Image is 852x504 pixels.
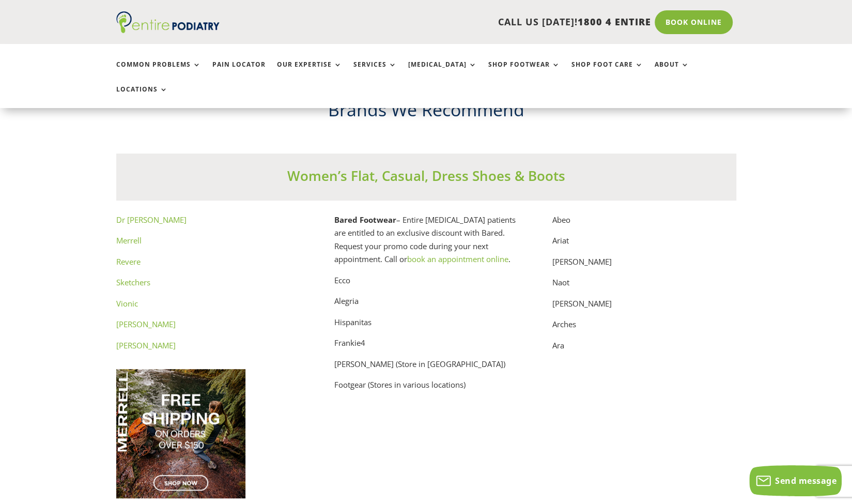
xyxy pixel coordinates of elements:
a: Dr [PERSON_NAME] [116,215,187,225]
p: Abeo [552,213,736,235]
p: – Entire [MEDICAL_DATA] patients are entitled to an exclusive discount with Bared. Request your p... [334,213,518,274]
a: [PERSON_NAME] [116,340,176,350]
p: [PERSON_NAME] [552,297,736,318]
a: book an appointment online [407,254,508,264]
a: Our Expertise [277,61,342,83]
button: Send message [749,465,842,496]
p: CALL US [DATE]! [259,16,651,29]
a: Merrell [116,235,142,246]
p: Naot [552,276,736,297]
span: 1800 4 ENTIRE [578,16,651,28]
p: Ecco [334,274,518,295]
a: Services [353,61,397,83]
p: Ariat [552,234,736,255]
a: Shop Foot Care [571,61,643,83]
a: Book Online [655,10,733,34]
p: Footgear (Stores in various locations) [334,378,518,392]
p: [PERSON_NAME] (Store in [GEOGRAPHIC_DATA]) [334,358,518,379]
p: [PERSON_NAME] [552,255,736,277]
img: logo (1) [116,11,220,33]
a: Locations [116,86,168,108]
a: Entire Podiatry [116,25,220,35]
h2: Brands We Recommend [116,98,736,128]
p: Arches [552,318,736,339]
h3: Women’s Flat, Casual, Dress Shoes & Boots [116,166,736,190]
p: Hispanitas [334,316,518,337]
p: Frankie4 [334,337,518,358]
p: Alegria [334,295,518,316]
a: [PERSON_NAME] [116,319,176,329]
p: Ara [552,339,736,353]
a: Common Problems [116,61,201,83]
a: Sketchers [116,277,150,287]
a: Pain Locator [212,61,266,83]
a: Shop Footwear [488,61,560,83]
a: Revere [116,256,141,267]
span: Send message [775,475,836,486]
a: Vionic [116,298,138,309]
a: About [655,61,689,83]
a: [MEDICAL_DATA] [408,61,477,83]
strong: Bared Footwear [334,215,396,225]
